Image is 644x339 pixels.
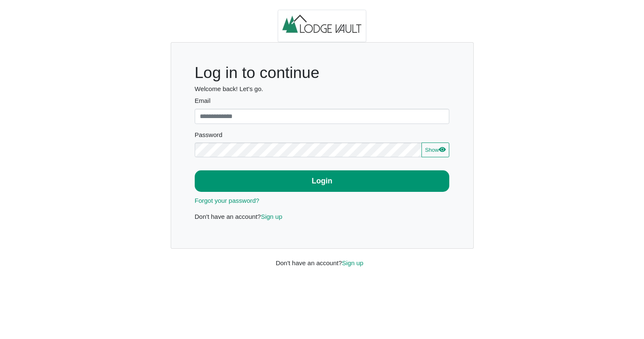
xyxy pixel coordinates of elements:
button: Login [195,170,450,192]
h1: Log in to continue [195,63,450,82]
svg: eye fill [439,146,445,153]
a: Forgot your password? [195,197,259,204]
label: Email [195,96,450,106]
legend: Password [195,130,450,143]
img: logo.2b93711c.jpg [278,10,366,43]
h6: Welcome back! Let's go. [195,85,450,93]
button: Showeye fill [421,143,449,158]
a: Sign up [261,213,282,220]
a: Sign up [342,259,363,266]
div: Don't have an account? [269,249,375,268]
b: Login [312,177,333,185]
p: Don't have an account? [195,212,450,222]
